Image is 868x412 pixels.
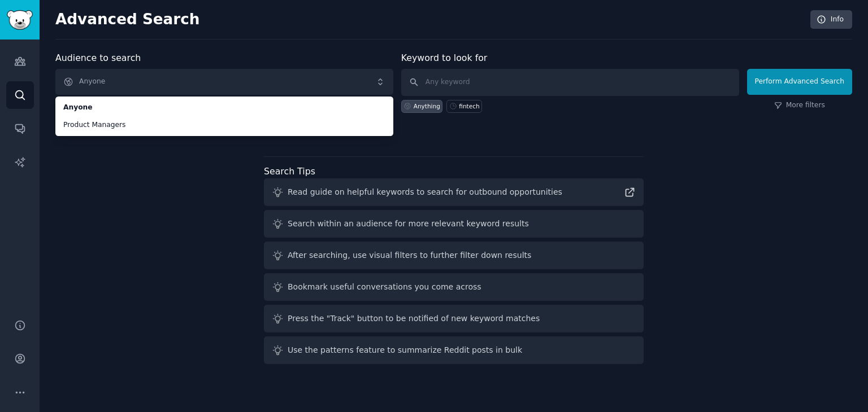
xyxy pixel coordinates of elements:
label: Audience to search [55,52,141,63]
div: Use the patterns feature to summarize Reddit posts in bulk [288,344,522,356]
div: Read guide on helpful keywords to search for outbound opportunities [288,186,562,198]
div: fintech [459,102,479,110]
h2: Advanced Search [55,11,804,29]
img: GummySearch logo [7,10,33,30]
span: Product Managers [63,120,385,130]
div: Bookmark useful conversations you come across [288,281,481,293]
a: More filters [774,100,825,111]
div: Press the "Track" button to be notified of new keyword matches [288,313,540,325]
span: Anyone [63,103,385,113]
ul: Anyone [55,97,393,136]
label: Search Tips [264,166,315,177]
div: Search within an audience for more relevant keyword results [288,218,529,230]
div: After searching, use visual filters to further filter down results [288,249,531,261]
a: Info [810,10,852,29]
input: Any keyword [401,69,739,96]
button: Perform Advanced Search [747,69,852,95]
div: Anything [414,102,440,110]
label: Keyword to look for [401,52,488,63]
button: Anyone [55,69,393,95]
